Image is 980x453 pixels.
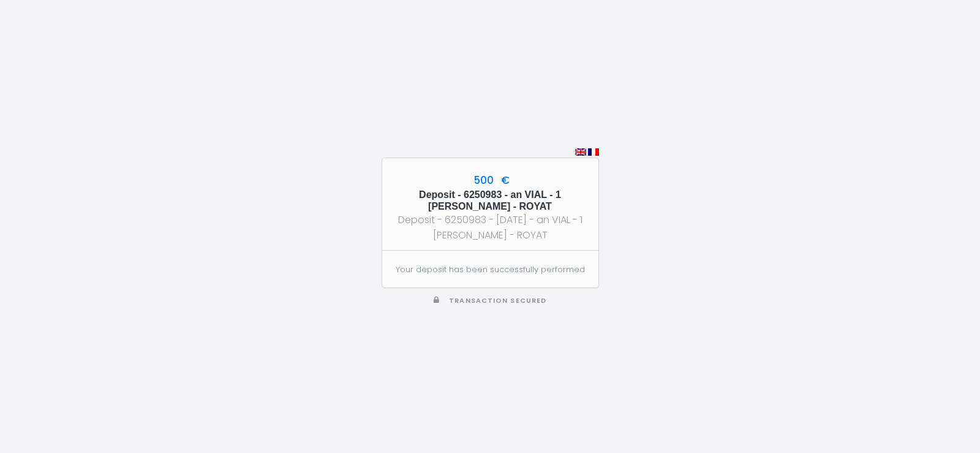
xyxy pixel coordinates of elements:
p: Your deposit has been successfully performed [395,264,584,276]
div: Deposit - 6250983 - [DATE] - an VIAL - 1 [PERSON_NAME] - ROYAT [393,212,587,243]
h5: Deposit - 6250983 - an VIAL - 1 [PERSON_NAME] - ROYAT [393,189,587,212]
span: 500 € [470,173,510,188]
img: fr.png [588,148,599,156]
span: Transaction secured [449,296,546,305]
img: en.png [575,148,586,156]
